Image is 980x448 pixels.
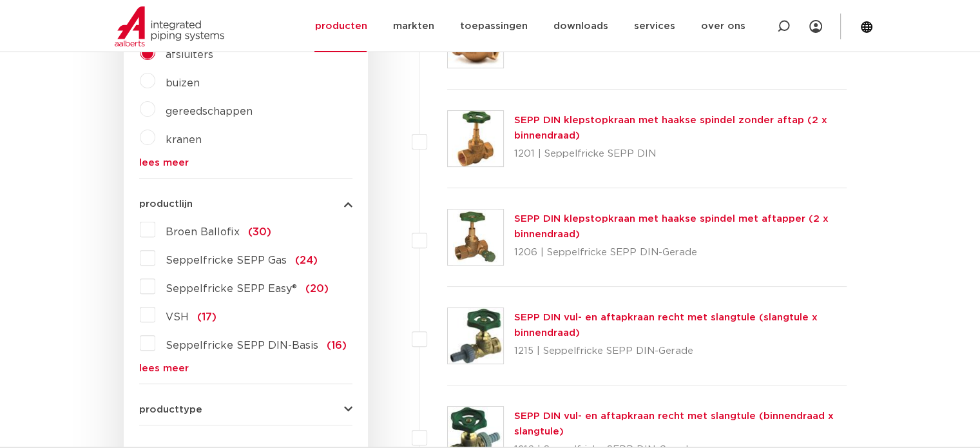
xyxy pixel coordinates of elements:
[514,411,834,436] a: SEPP DIN vul- en aftapkraan recht met slangtule (binnendraad x slangtule)
[166,135,202,145] a: kranen
[514,242,847,263] p: 1206 | Seppelfricke SEPP DIN-Gerade
[166,50,213,60] a: afsluiters
[295,255,318,266] span: (24)
[139,405,202,414] span: producttype
[197,312,216,322] span: (17)
[166,284,297,294] span: Seppelfricke SEPP Easy®
[514,214,829,239] a: SEPP DIN klepstopkraan met haakse spindel met aftapper (2 x binnendraad)
[166,106,253,117] a: gereedschappen
[166,312,189,322] span: VSH
[514,341,847,362] p: 1215 | Seppelfricke SEPP DIN-Gerade
[448,308,503,364] img: Thumbnail for SEPP DIN vul- en aftapkraan recht met slangtule (slangtule x binnendraad)
[305,284,329,294] span: (20)
[166,78,200,88] a: buizen
[166,340,318,351] span: Seppelfricke SEPP DIN-Basis
[139,199,352,209] button: productlijn
[139,199,193,209] span: productlijn
[166,227,240,237] span: Broen Ballofix
[139,364,352,373] a: lees meer
[514,115,827,141] a: SEPP DIN klepstopkraan met haakse spindel zonder aftap (2 x binnendraad)
[139,158,352,168] a: lees meer
[327,340,347,351] span: (16)
[514,313,818,338] a: SEPP DIN vul- en aftapkraan recht met slangtule (slangtule x binnendraad)
[166,255,287,266] span: Seppelfricke SEPP Gas
[448,111,503,166] img: Thumbnail for SEPP DIN klepstopkraan met haakse spindel zonder aftap (2 x binnendraad)
[248,227,271,237] span: (30)
[514,144,847,164] p: 1201 | Seppelfricke SEPP DIN
[448,209,503,265] img: Thumbnail for SEPP DIN klepstopkraan met haakse spindel met aftapper (2 x binnendraad)
[139,405,352,414] button: producttype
